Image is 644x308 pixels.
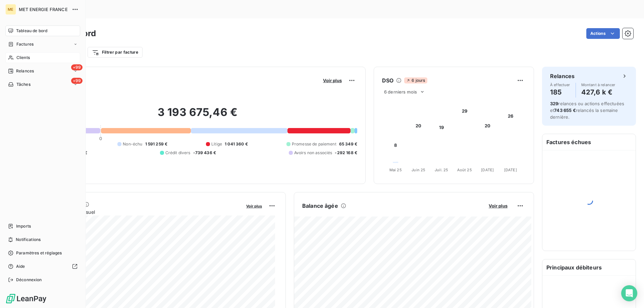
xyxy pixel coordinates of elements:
span: Paramètres et réglages [16,250,62,256]
tspan: [DATE] [481,168,494,172]
span: +99 [71,78,83,84]
span: relances ou actions effectuées et relancés la semaine dernière. [550,101,624,120]
span: Relances [16,68,34,74]
span: 6 derniers mois [384,89,417,95]
h6: Relances [550,72,575,80]
span: Imports [16,223,31,229]
h6: Principaux débiteurs [542,259,636,275]
span: Aide [16,263,25,269]
span: À effectuer [550,83,570,87]
span: +99 [71,64,83,70]
h4: 185 [550,87,570,98]
img: Logo LeanPay [5,293,47,304]
h4: 427,6 k € [581,87,615,98]
button: Filtrer par facture [88,47,143,58]
tspan: Août 25 [457,168,472,172]
a: Aide [5,261,80,272]
h2: 3 193 675,46 € [38,106,357,126]
span: Avoirs non associés [294,150,332,156]
span: 1 591 259 € [145,141,168,147]
span: 1 041 360 € [225,141,248,147]
span: Voir plus [246,204,262,208]
span: Tâches [16,81,31,87]
span: Voir plus [489,203,507,208]
h6: Factures échues [542,134,636,150]
span: Déconnexion [16,277,42,283]
span: Montant à relancer [581,83,615,87]
span: 329 [550,101,558,106]
span: Notifications [16,237,41,243]
span: Clients [16,55,30,61]
tspan: [DATE] [504,168,517,172]
span: Promesse de paiement [292,141,336,147]
span: 0 [99,136,102,141]
span: Tableau de bord [16,28,47,34]
span: 6 jours [404,77,427,83]
span: Voir plus [323,78,342,83]
tspan: Juin 25 [412,168,425,172]
span: Chiffre d'affaires mensuel [38,208,241,215]
span: 743 655 € [554,108,576,113]
h6: DSO [382,76,393,84]
tspan: Mai 25 [389,168,402,172]
button: Voir plus [487,203,509,209]
button: Voir plus [321,77,344,83]
button: Actions [586,28,620,39]
tspan: Juil. 25 [435,168,448,172]
span: Non-échu [123,141,142,147]
span: -292 168 € [335,150,357,156]
h6: Balance âgée [302,202,338,210]
span: Litige [211,141,222,147]
span: Factures [16,41,34,47]
span: Crédit divers [165,150,191,156]
span: -739 436 € [193,150,216,156]
div: Open Intercom Messenger [621,285,637,301]
span: 65 349 € [339,141,357,147]
button: Voir plus [244,203,264,209]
